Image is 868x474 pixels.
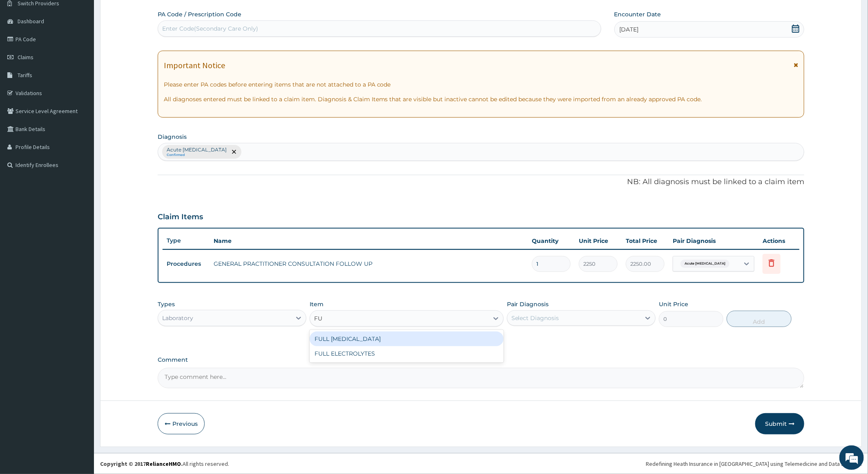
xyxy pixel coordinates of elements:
th: Actions [759,233,799,249]
label: Types [158,301,175,308]
img: d_794563401_company_1708531726252_794563401 [15,41,33,61]
th: Pair Diagnosis [669,233,759,249]
label: PA Code / Prescription Code [158,10,241,18]
label: Item [310,300,324,308]
span: Acute [MEDICAL_DATA] [681,260,730,268]
div: Laboratory [162,314,193,322]
th: Unit Price [575,233,622,249]
span: remove selection option [230,148,238,156]
div: Select Diagnosis [511,314,559,322]
label: Unit Price [659,300,688,308]
div: Enter Code(Secondary Care Only) [162,24,258,33]
span: Dashboard [18,18,44,25]
div: FULL [MEDICAL_DATA] [310,332,504,346]
th: Name [210,233,528,249]
label: Encounter Date [614,10,661,18]
th: Quantity [528,233,575,249]
p: Acute [MEDICAL_DATA] [167,147,227,153]
h1: Important Notice [164,61,225,70]
footer: All rights reserved. [94,453,868,474]
th: Total Price [622,233,669,249]
h3: Claim Items [158,213,203,222]
button: Add [727,311,791,327]
strong: Copyright © 2017 . [100,460,183,467]
a: RelianceHMO [146,460,181,467]
span: Claims [18,53,33,61]
label: Diagnosis [158,133,187,141]
div: Chat with us now [42,46,137,56]
small: Confirmed [167,153,227,157]
span: [DATE] [620,25,639,33]
div: Minimize live chat window [134,4,154,24]
button: Previous [158,413,205,434]
td: Procedures [163,256,210,271]
label: Comment [158,356,805,363]
button: Submit [755,413,804,434]
label: Pair Diagnosis [507,300,549,308]
p: All diagnoses entered must be linked to a claim item. Diagnosis & Claim Items that are visible bu... [164,95,799,103]
div: Redefining Heath Insurance in [GEOGRAPHIC_DATA] using Telemedicine and Data Science! [646,460,862,468]
p: Please enter PA codes before entering items that are not attached to a PA code [164,80,799,89]
span: Tariffs [18,71,32,79]
th: Type [163,233,210,248]
span: We're online! [47,103,113,185]
div: FULL ELECTROLYTES [310,346,504,361]
textarea: Type your message and hit 'Enter' [4,223,156,251]
td: GENERAL PRACTITIONER CONSULTATION FOLLOW UP [210,256,528,272]
p: NB: All diagnosis must be linked to a claim item [158,177,805,187]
